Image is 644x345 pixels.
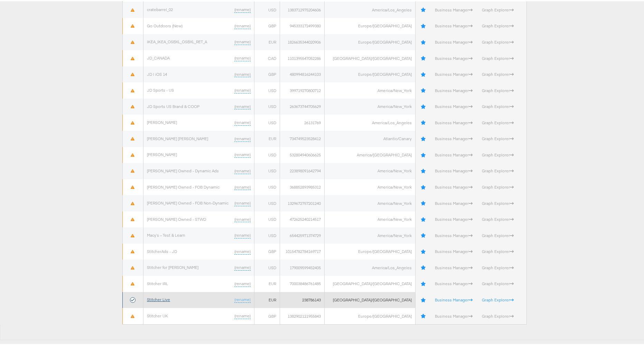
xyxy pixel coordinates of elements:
td: America/New_York [325,226,416,242]
a: Graph Explorer [482,167,514,172]
a: Graph Explorer [482,183,514,188]
a: Graph Explorer [482,6,514,11]
td: America/Los_Angeles [325,113,416,129]
a: Stitcher for [PERSON_NAME] [147,263,198,269]
a: (rename) [234,215,251,221]
a: Graph Explorer [482,70,514,75]
td: Europe/[GEOGRAPHIC_DATA] [325,33,416,49]
td: America/New_York [325,81,416,97]
a: JD | iOS 14 [147,70,167,75]
a: Graph Explorer [482,264,514,269]
a: Graph Explorer [482,119,514,124]
td: USD [254,97,280,114]
td: EUR [254,274,280,291]
td: America/[GEOGRAPHIC_DATA] [325,146,416,162]
a: (rename) [234,312,251,318]
td: 238786143 [280,291,325,307]
td: Europe/[GEOGRAPHIC_DATA] [325,65,416,81]
a: Business Manager [435,87,473,92]
a: (rename) [234,263,251,269]
a: (rename) [234,118,251,124]
a: Business Manager [435,264,473,269]
td: GBP [254,17,280,33]
td: 654425971374729 [280,226,325,242]
a: (rename) [234,86,251,92]
a: Graph Explorer [482,87,514,92]
td: 368852893985312 [280,178,325,194]
a: Business Manager [435,151,473,156]
td: 945333172499380 [280,17,325,33]
a: Graph Explorer [482,38,514,43]
a: [PERSON_NAME] [147,118,177,124]
a: Business Manager [435,215,473,220]
td: 10154782784169717 [280,242,325,258]
td: 700038486761485 [280,274,325,291]
a: Graph Explorer [482,135,514,140]
td: 1382902121955843 [280,307,325,323]
a: Graph Explorer [482,151,514,156]
td: 26131769 [280,113,325,129]
td: 532804940606625 [280,146,325,162]
a: [PERSON_NAME] Owned - STWD [147,215,206,220]
td: USD [254,178,280,194]
td: Europe/[GEOGRAPHIC_DATA] [325,242,416,258]
a: Graph Explorer [482,296,514,301]
a: Business Manager [435,183,473,188]
td: 223898091642794 [280,162,325,178]
td: 1101395547052286 [280,49,325,65]
a: [PERSON_NAME] Owned - FOB Non-Dynamic [147,199,228,204]
a: Graph Explorer [482,54,514,60]
td: USD [254,226,280,242]
td: EUR [254,33,280,49]
a: (rename) [234,38,251,44]
td: America/New_York [325,97,416,114]
td: Europe/[GEOGRAPHIC_DATA] [325,17,416,33]
a: [PERSON_NAME] Owned - Dynamic Ads [147,167,219,172]
a: Business Manager [435,312,473,317]
a: Business Manager [435,135,473,140]
td: EUR [254,129,280,146]
a: Business Manager [435,70,473,75]
td: 480994816244103 [280,65,325,81]
a: Business Manager [435,38,473,43]
td: 734749523528412 [280,129,325,146]
td: USD [254,113,280,129]
a: Business Manager [435,231,473,237]
td: Europe/[GEOGRAPHIC_DATA] [325,307,416,323]
td: 472625240214517 [280,210,325,226]
a: Stitcher IRL [147,280,168,285]
a: Stitcher UK [147,312,168,317]
td: USD [254,194,280,210]
a: Business Manager [435,167,473,172]
a: Graph Explorer [482,312,514,317]
a: Graph Explorer [482,280,514,285]
a: (rename) [234,183,251,189]
td: 1826635344020906 [280,33,325,49]
a: Business Manager [435,296,473,301]
td: Atlantic/Canary [325,129,416,146]
a: (rename) [234,296,251,301]
td: America/New_York [325,178,416,194]
a: Business Manager [435,22,473,27]
a: (rename) [234,167,251,173]
td: 179009599452405 [280,258,325,274]
a: (rename) [234,231,251,237]
td: GBP [254,242,280,258]
td: USD [254,81,280,97]
td: USD [254,210,280,226]
td: USD [254,162,280,178]
a: JD Sports US Brand & COOP [147,102,199,108]
td: [GEOGRAPHIC_DATA]/[GEOGRAPHIC_DATA] [325,291,416,307]
td: America/New_York [325,162,416,178]
td: 399719270800712 [280,81,325,97]
a: Go Outdoors (New) [147,22,183,27]
a: [PERSON_NAME] [PERSON_NAME] [147,135,208,140]
a: [PERSON_NAME] Owned - FOB Dynamic [147,183,220,188]
a: Graph Explorer [482,215,514,220]
a: Business Manager [435,280,473,285]
a: JD Sports - US [147,86,174,91]
a: (rename) [234,54,251,60]
a: Macy’s – Test & Learn [147,231,185,236]
a: Graph Explorer [482,247,514,253]
td: [GEOGRAPHIC_DATA]/[GEOGRAPHIC_DATA] [325,49,416,65]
